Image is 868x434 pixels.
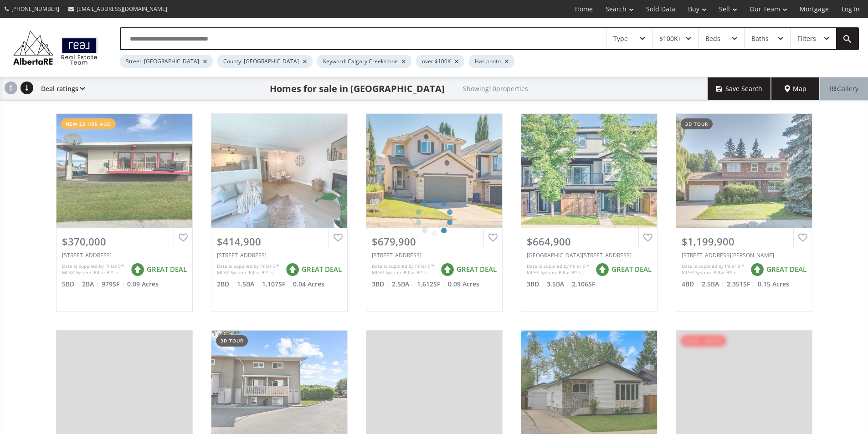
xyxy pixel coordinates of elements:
[77,5,167,13] span: [EMAIL_ADDRESS][DOMAIN_NAME]
[659,36,682,42] div: $100K+
[797,36,816,42] div: Filters
[613,36,628,42] div: Type
[416,55,464,68] div: over $100K
[11,5,59,13] span: [PHONE_NUMBER]
[217,55,313,68] div: County: [GEOGRAPHIC_DATA]
[469,55,514,68] div: Has photo
[705,36,720,42] div: Beds
[64,0,172,17] a: [EMAIL_ADDRESS][DOMAIN_NAME]
[317,55,411,68] div: Keyword: Calgary Creekstone
[9,28,102,67] img: Logo
[820,77,868,100] div: Gallery
[120,55,213,68] div: Street: [GEOGRAPHIC_DATA]
[708,77,771,100] button: Save Search
[36,77,85,100] div: Deal ratings
[771,77,820,100] div: Map
[830,84,858,93] span: Gallery
[463,85,528,92] h2: Showing 10 properties
[785,84,806,93] span: Map
[751,36,769,42] div: Baths
[270,82,445,95] h1: Homes for sale in [GEOGRAPHIC_DATA]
